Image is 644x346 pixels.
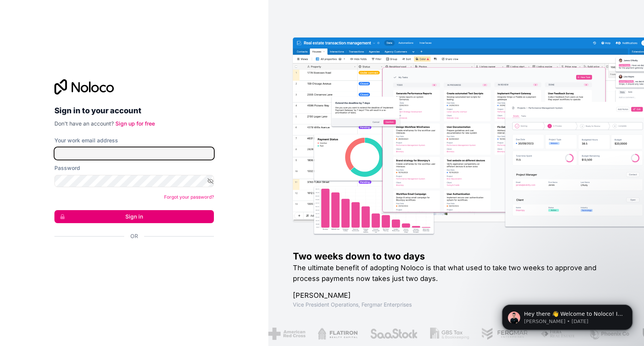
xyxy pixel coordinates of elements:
[54,104,214,118] h2: Sign in to your account
[368,328,417,340] img: /assets/saastock-C6Zbiodz.png
[293,301,619,308] h1: Vice President Operations , Fergmar Enterprises
[54,147,214,160] input: Email address
[51,248,212,265] iframe: Schaltfläche „Über Google anmelden“
[164,194,214,200] a: Forgot your password?
[54,120,114,127] span: Don't have an account?
[54,175,214,187] input: Password
[317,328,356,340] img: /assets/flatiron-C8eUkumj.png
[267,328,304,340] img: /assets/american-red-cross-BAupjrZR.png
[293,290,619,301] h1: [PERSON_NAME]
[429,328,468,340] img: /assets/gbstax-C-GtDUiK.png
[491,289,644,342] iframe: Intercom notifications message
[293,250,619,263] h1: Two weeks down to two days
[54,210,214,223] button: Sign in
[54,137,118,144] label: Your work email address
[130,232,138,240] span: Or
[293,263,619,284] h2: The ultimate benefit of adopting Noloco is that what used to take two weeks to approve and proces...
[54,164,80,172] label: Password
[480,328,527,340] img: /assets/fergmar-CudnrXN5.png
[115,120,155,127] a: Sign up for free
